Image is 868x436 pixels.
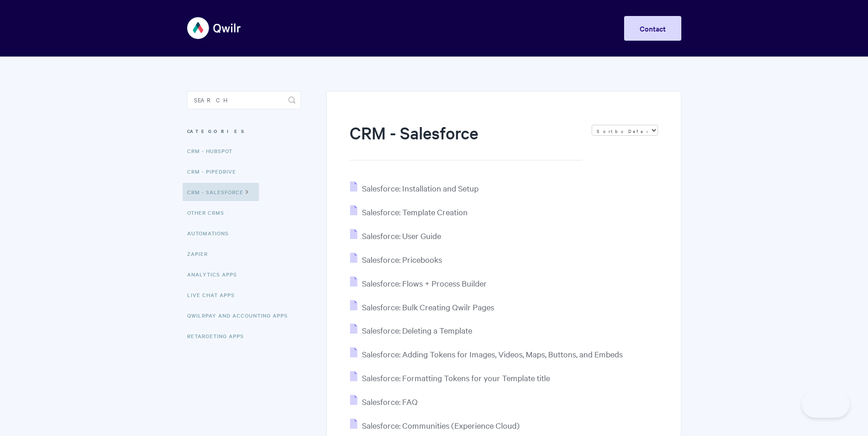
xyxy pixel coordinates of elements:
[187,306,295,324] a: QwilrPay and Accounting Apps
[592,125,658,136] select: Page reloads on selection
[362,302,494,312] span: Salesforce: Bulk Creating Qwilr Pages
[350,420,520,431] a: Salesforce: Communities (Experience Cloud)
[187,123,301,139] h3: Categories
[350,372,550,383] a: Salesforce: Formatting Tokens for your Template title
[802,390,850,418] iframe: Toggle Customer Support
[350,230,441,241] a: Salesforce: User Guide
[187,265,244,283] a: Analytics Apps
[362,183,479,193] span: Salesforce: Installation and Setup
[187,245,215,263] a: Zapier
[187,203,231,222] a: Other CRMs
[362,254,442,265] span: Salesforce: Pricebooks
[187,286,242,304] a: Live Chat Apps
[362,325,472,335] span: Salesforce: Deleting a Template
[187,327,251,345] a: Retargeting Apps
[187,11,242,45] img: Qwilr Help Center
[187,224,236,242] a: Automations
[362,349,623,359] span: Salesforce: Adding Tokens for Images, Videos, Maps, Buttons, and Embeds
[362,230,441,241] span: Salesforce: User Guide
[187,91,301,109] input: Search
[350,207,468,217] a: Salesforce: Template Creation
[187,162,243,181] a: CRM - Pipedrive
[187,142,239,160] a: CRM - HubSpot
[362,372,550,383] span: Salesforce: Formatting Tokens for your Template title
[350,121,582,160] h1: CRM - Salesforce
[362,207,468,217] span: Salesforce: Template Creation
[362,278,487,288] span: Salesforce: Flows + Process Builder
[362,420,520,431] span: Salesforce: Communities (Experience Cloud)
[350,254,442,265] a: Salesforce: Pricebooks
[350,183,479,193] a: Salesforce: Installation and Setup
[350,302,494,312] a: Salesforce: Bulk Creating Qwilr Pages
[183,183,259,201] a: CRM - Salesforce
[624,16,681,41] a: Contact
[362,396,418,407] span: Salesforce: FAQ
[350,349,623,359] a: Salesforce: Adding Tokens for Images, Videos, Maps, Buttons, and Embeds
[350,325,472,335] a: Salesforce: Deleting a Template
[350,396,418,407] a: Salesforce: FAQ
[350,278,487,288] a: Salesforce: Flows + Process Builder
